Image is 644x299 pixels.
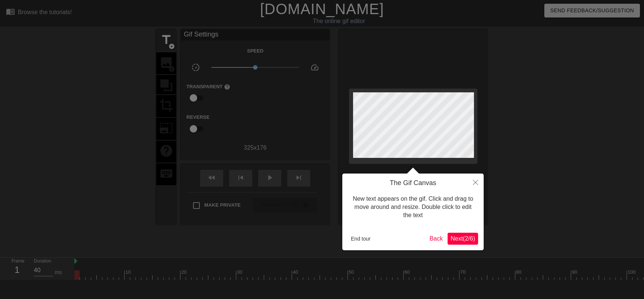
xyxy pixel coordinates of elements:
h4: The Gif Canvas [348,179,478,187]
button: Back [427,233,446,245]
button: End tour [348,233,374,244]
button: Next [448,233,478,245]
span: Next ( 2 / 6 ) [451,235,475,242]
div: New text appears on the gif. Click and drag to move around and resize. Double click to edit the text [348,187,478,227]
button: Close [467,174,484,191]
